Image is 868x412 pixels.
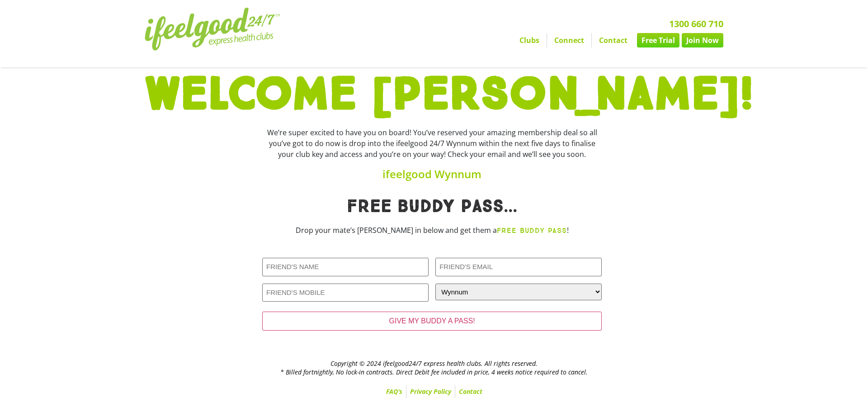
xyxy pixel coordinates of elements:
[262,127,602,160] div: We’re super excited to have you on board! You’ve reserved your amazing membership deal so all you...
[406,385,455,398] a: Privacy Policy
[682,33,723,47] a: Join Now
[497,226,567,235] strong: FREE BUDDY PASS
[547,33,591,47] a: Connect
[145,72,723,118] h1: WELCOME [PERSON_NAME]!
[262,225,602,236] p: Drop your mate’s [PERSON_NAME] in below and get them a !
[145,360,723,376] h2: Copyright © 2024 ifeelgood24/7 express health clubs. All rights reserved. * Billed fortnightly, N...
[262,312,602,331] input: GIVE MY BUDDY A PASS!
[637,33,679,47] a: Free Trial
[262,169,602,180] h4: ifeelgood Wynnum
[262,258,429,276] input: FRIEND'S NAME
[262,198,602,216] h1: Free Buddy pass...
[455,385,486,398] a: Contact
[512,33,547,47] a: Clubs
[592,33,635,47] a: Contact
[435,258,602,276] input: FRIEND'S EMAIL
[382,385,406,398] a: FAQ’s
[350,33,723,47] nav: Menu
[262,284,429,302] input: FRIEND'S MOBILE
[669,18,723,30] a: 1300 660 710
[145,385,723,398] nav: Menu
